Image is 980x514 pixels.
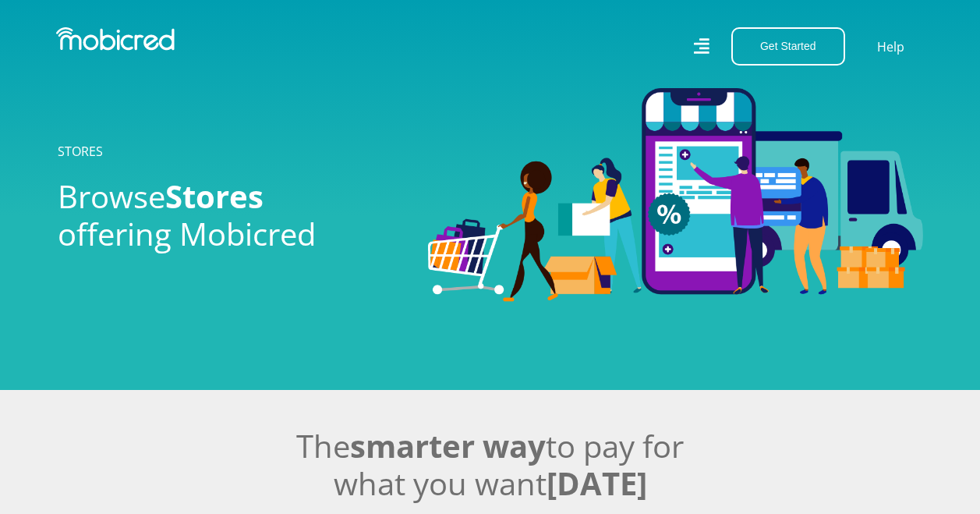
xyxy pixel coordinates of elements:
img: Mobicred [56,27,175,51]
h2: The to pay for what you want [58,427,923,502]
span: [DATE] [547,462,647,505]
button: Get Started [731,27,845,66]
a: Help [876,37,905,57]
a: STORES [58,143,103,160]
span: Stores [165,175,264,218]
img: Stores [428,88,923,302]
h2: Browse offering Mobicred [58,178,405,253]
